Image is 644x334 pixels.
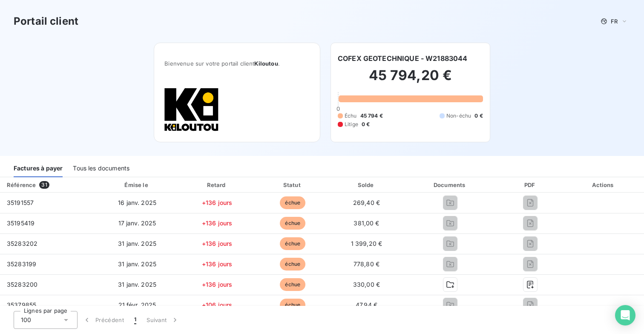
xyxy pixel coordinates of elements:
span: 0 [336,105,340,112]
div: Référence [7,181,36,188]
span: 35283200 [7,281,37,288]
span: échue [280,237,305,250]
div: Documents [405,181,496,189]
span: échue [280,258,305,271]
span: 330,00 € [353,281,380,288]
span: 21 févr. 2025 [118,301,156,308]
span: 35191557 [7,199,34,206]
span: 35195419 [7,219,34,227]
div: Statut [257,181,328,189]
h3: Portail client [14,14,78,29]
div: Actions [565,181,642,189]
span: 269,40 € [353,199,380,206]
h6: COFEX GEOTECHNIQUE - W21883044 [338,53,468,63]
span: 35379855 [7,301,36,308]
span: 0 € [362,121,370,128]
img: Company logo [164,87,219,132]
span: 381,00 € [354,219,379,227]
span: 31 janv. 2025 [118,240,156,247]
span: FR [611,18,618,25]
span: échue [280,299,305,311]
span: échue [280,196,305,209]
span: échue [280,278,305,291]
button: 1 [129,311,141,329]
button: Suivant [141,311,184,329]
span: 31 janv. 2025 [118,281,156,288]
span: +136 jours [202,281,233,288]
div: Open Intercom Messenger [615,305,635,325]
span: Bienvenue sur votre portail client . [164,60,310,67]
div: Tous les documents [73,159,129,177]
span: Non-échu [446,112,471,120]
span: 31 janv. 2025 [118,260,156,268]
span: 100 [21,316,31,324]
span: Kiloutou [254,60,278,67]
span: 0 € [474,112,483,120]
span: 35283199 [7,260,36,268]
span: 1 [134,316,136,324]
span: +106 jours [202,301,233,308]
span: +136 jours [202,260,233,268]
span: +136 jours [202,240,233,247]
span: 35283202 [7,240,37,247]
span: +136 jours [202,199,233,206]
span: 17 janv. 2025 [118,219,156,227]
span: 16 janv. 2025 [118,199,156,206]
span: 45 794 € [360,112,383,120]
span: 31 [39,181,49,189]
span: 1 399,20 € [351,240,382,247]
div: Factures à payer [14,159,63,177]
h2: 45 794,20 € [338,67,483,92]
div: Émise le [97,181,177,189]
span: Échu [345,112,357,120]
span: Litige [345,121,358,128]
span: échue [280,217,305,230]
span: 778,80 € [354,260,379,268]
span: 47,94 € [356,301,377,308]
div: Solde [332,181,401,189]
div: PDF [499,181,561,189]
div: Retard [181,181,254,189]
span: +136 jours [202,219,233,227]
button: Précédent [78,311,129,329]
